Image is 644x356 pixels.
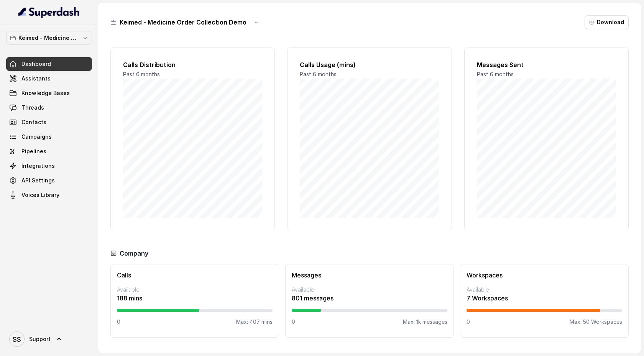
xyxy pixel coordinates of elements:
a: Pipelines [6,144,92,158]
span: API Settings [21,177,55,184]
text: SS [13,335,21,343]
h3: Keimed - Medicine Order Collection Demo [120,18,246,27]
span: Voices Library [21,191,59,199]
h3: Calls [117,271,273,280]
span: Integrations [21,162,55,170]
h2: Messages Sent [477,60,616,69]
p: 7 Workspaces [467,294,622,303]
a: Knowledge Bases [6,86,92,100]
img: light.svg [18,6,80,18]
span: Contacts [21,118,46,126]
p: 0 [117,318,120,326]
p: Max: 407 mins [236,318,273,326]
h3: Company [120,249,148,258]
span: Past 6 months [477,71,514,77]
a: Dashboard [6,57,92,71]
p: 0 [467,318,470,326]
a: Assistants [6,72,92,85]
a: API Settings [6,174,92,187]
a: Support [6,328,92,350]
p: Max: 50 Workspaces [570,318,622,326]
span: Campaigns [21,133,52,141]
h2: Calls Distribution [123,60,262,69]
a: Integrations [6,159,92,173]
a: Threads [6,101,92,115]
p: Available [117,286,273,294]
p: 188 mins [117,294,273,303]
h3: Workspaces [467,271,622,280]
p: Keimed - Medicine Order Collection Demo [18,33,80,43]
span: Past 6 months [300,71,337,77]
p: Available [467,286,622,294]
h3: Messages [292,271,447,280]
p: Available [292,286,447,294]
p: 801 messages [292,294,447,303]
span: Assistants [21,75,51,82]
button: Keimed - Medicine Order Collection Demo [6,31,92,45]
span: Pipelines [21,148,46,155]
a: Voices Library [6,188,92,202]
h2: Calls Usage (mins) [300,60,439,69]
p: Max: 1k messages [403,318,447,326]
span: Past 6 months [123,71,160,77]
span: Dashboard [21,60,51,68]
a: Contacts [6,115,92,129]
span: Knowledge Bases [21,89,70,97]
button: Download [585,15,629,29]
span: Threads [21,104,44,112]
p: 0 [292,318,295,326]
a: Campaigns [6,130,92,144]
span: Support [29,335,51,343]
